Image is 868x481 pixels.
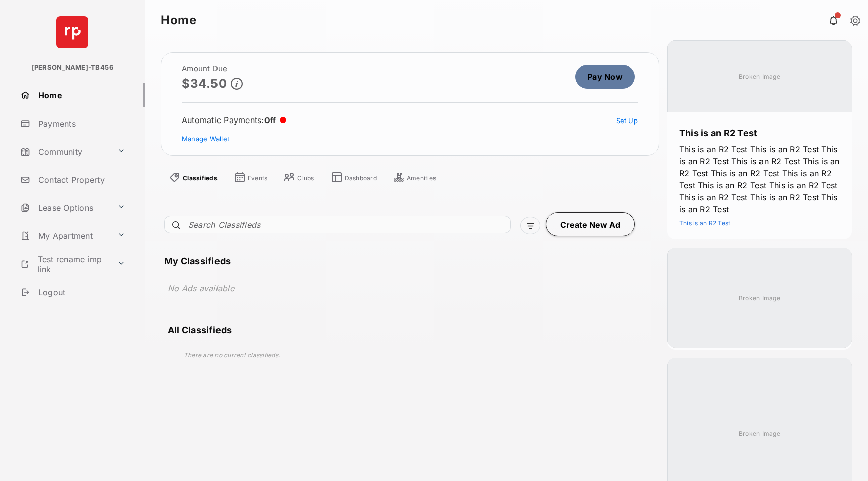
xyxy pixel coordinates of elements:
h2: Amount Due [182,65,243,73]
a: My Apartment [16,224,113,248]
div: Automatic Payments : [182,115,286,125]
strong: Home [161,14,196,26]
a: Community [16,140,113,164]
a: Contact Property [16,168,145,192]
div: This is an R2 Test [679,127,840,139]
p: $34.50 [182,77,227,90]
div: This is an R2 Test This is an R2 Test This is an R2 Test This is an R2 Test This is an R2 Test Th... [679,143,840,215]
div: Classifieds [183,174,218,182]
div: My Classifieds [164,256,646,266]
div: Clubs [297,174,314,182]
a: Home [16,83,145,107]
a: Dashboard [331,171,377,185]
a: Payments [16,111,145,136]
div: Amenities [407,174,436,182]
a: Lease Options [16,196,113,220]
a: Logout [16,280,145,304]
a: Test rename imp link [16,252,113,276]
img: 6801546b148662.14996825677.jpg [667,40,852,112]
img: 680154b46b1208.25018452846.jpg [667,248,852,348]
a: Classifieds [169,171,218,185]
div: There are no current classifieds. [168,343,652,367]
button: Create New Ad [546,212,635,236]
a: Clubs [283,171,314,185]
p: No Ads available [168,282,234,294]
a: This is an R2 Test [679,219,730,227]
a: Set Up [616,116,638,125]
div: All Classifieds [168,325,652,335]
p: [PERSON_NAME]-TB456 [32,63,114,73]
a: Events [234,171,268,185]
img: svg+xml;base64,PHN2ZyB4bWxucz0iaHR0cDovL3d3dy53My5vcmcvMjAwMC9zdmciIHdpZHRoPSI2NCIgaGVpZ2h0PSI2NC... [56,16,88,48]
label: Search Classifieds [188,220,260,230]
span: Off [264,115,276,125]
a: Manage Wallet [182,135,229,143]
a: Amenities [393,171,436,185]
div: Events [248,174,268,182]
div: Dashboard [345,174,377,182]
